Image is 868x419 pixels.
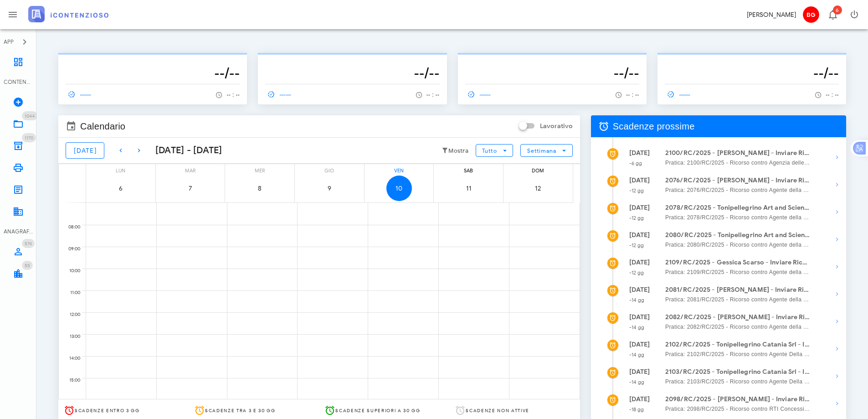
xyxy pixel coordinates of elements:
span: 1044 [25,113,35,119]
span: 574 [25,241,32,247]
button: Mostra dettagli [828,203,846,221]
span: Calendario [80,119,125,134]
strong: 2080/RC/2025 - Tonipellegrino Art and Science for Haird - Inviare Ricorso [665,230,810,240]
span: [DATE] [73,147,97,155]
strong: 2100/RC/2025 - [PERSON_NAME] - Inviare Ricorso [665,148,810,158]
div: [PERSON_NAME] [747,10,796,20]
span: ------ [265,90,292,98]
small: -14 gg [629,379,645,385]
strong: [DATE] [629,395,650,403]
div: 11:00 [59,288,82,298]
strong: 2102/RC/2025 - Tonipellegrino Catania Srl - Inviare Ricorso [665,340,810,350]
div: 15:00 [59,375,82,385]
span: Scadenze tra 3 e 30 gg [205,408,276,414]
img: logo-text-2x.png [28,6,108,22]
h3: --/-- [665,64,839,82]
span: Distintivo [22,261,33,270]
small: -12 gg [629,215,644,221]
div: dom [503,164,573,176]
span: Pratica: 2078/RC/2025 - Ricorso contro Agente della Riscossione - prov. di [GEOGRAPHIC_DATA] [665,213,810,222]
span: Scadenze entro 3 gg [75,408,140,414]
div: CONTENZIOSO [4,78,33,86]
button: Mostra dettagli [828,258,846,276]
span: Pratica: 2082/RC/2025 - Ricorso contro Agente della Riscossione - prov. di [GEOGRAPHIC_DATA] [665,322,810,331]
button: Tutto [476,144,513,157]
small: -18 gg [629,406,644,413]
div: lun [86,164,155,176]
span: 6 [108,185,134,192]
div: mar [156,164,225,176]
span: ------ [665,90,691,98]
div: 10:00 [59,266,82,276]
span: 1170 [25,135,33,141]
strong: 2082/RC/2025 - [PERSON_NAME] - Inviare Ricorso [665,312,810,322]
strong: [DATE] [629,313,650,321]
strong: [DATE] [629,231,650,239]
button: 9 [317,176,342,201]
span: Distintivo [22,239,35,248]
strong: [DATE] [629,341,650,348]
span: Pratica: 2098/RC/2025 - Ricorso contro RTI Concessionario per la Riscossione Coattiva delle Entrate [665,404,810,414]
strong: 2081/RC/2025 - [PERSON_NAME] - Inviare Ricorso [665,285,810,295]
div: ven [365,164,434,176]
span: 55 [25,263,30,269]
span: Distintivo [22,111,37,120]
button: Mostra dettagli [828,176,846,194]
a: ------ [465,88,495,101]
a: ------ [66,88,96,101]
span: -- : -- [626,92,639,98]
h3: --/-- [265,64,439,82]
div: mer [225,164,294,176]
div: gio [295,164,364,176]
strong: [DATE] [629,368,650,376]
strong: 2109/RC/2025 - Gessica Scarso - Inviare Ricorso [665,258,810,268]
strong: [DATE] [629,259,650,266]
div: 09:00 [59,244,82,254]
small: -12 gg [629,242,644,248]
p: -------------- [465,57,639,64]
strong: 2103/RC/2025 - Tonipellegrino Catania Srl - Inviare Ricorso [665,367,810,377]
button: 10 [386,176,412,201]
span: Pratica: 2109/RC/2025 - Ricorso contro Agente della Riscossione - prov. di [GEOGRAPHIC_DATA] [665,268,810,277]
button: Mostra dettagli [828,312,846,331]
a: ------ [265,88,295,101]
div: 14:00 [59,353,82,363]
span: 7 [178,185,203,192]
button: Settimana [520,144,573,157]
span: -- : -- [226,92,240,98]
small: -14 gg [629,297,645,303]
button: Mostra dettagli [828,340,846,358]
button: 6 [108,176,134,201]
span: 8 [247,185,272,192]
small: -14 gg [629,324,645,331]
small: -6 gg [629,160,642,166]
a: ------ [665,88,695,101]
span: Pratica: 2081/RC/2025 - Ricorso contro Agente della Riscossione - prov. di [GEOGRAPHIC_DATA] [665,295,810,304]
p: -------------- [665,57,839,64]
p: -------------- [265,57,439,64]
button: Mostra dettagli [828,148,846,166]
strong: [DATE] [629,149,650,157]
button: 7 [178,176,203,201]
span: Pratica: 2102/RC/2025 - Ricorso contro Agente Della Riscossione - Prov. Di [GEOGRAPHIC_DATA] [665,350,810,359]
div: [DATE] - [DATE] [148,144,222,157]
span: -- : -- [426,92,440,98]
span: 9 [317,185,342,192]
button: BG [800,4,822,26]
strong: [DATE] [629,176,650,184]
span: BG [803,6,819,23]
strong: [DATE] [629,286,650,294]
span: 11 [456,185,481,192]
div: 13:00 [59,331,82,341]
small: -14 gg [629,352,645,358]
span: Scadenze superiori a 30 gg [335,408,420,414]
small: Mostra [448,147,468,155]
div: ANAGRAFICA [4,228,33,236]
button: Distintivo [822,4,843,26]
span: ------ [465,90,492,98]
span: Distintivo [833,5,842,15]
span: ------ [66,90,92,98]
button: Mostra dettagli [828,394,846,413]
button: 12 [525,176,551,201]
button: 11 [456,176,481,201]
